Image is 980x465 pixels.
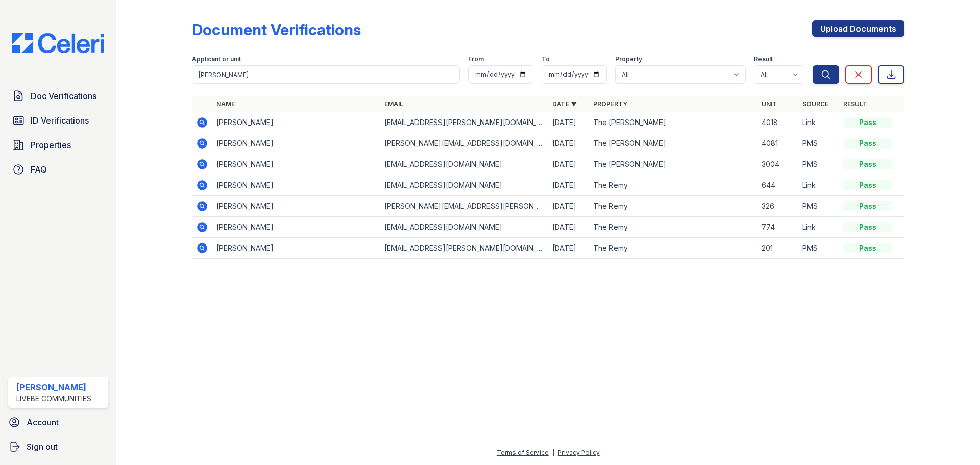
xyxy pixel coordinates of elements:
[212,154,380,175] td: [PERSON_NAME]
[762,100,777,108] a: Unit
[27,416,59,428] span: Account
[212,196,380,217] td: [PERSON_NAME]
[548,238,589,259] td: [DATE]
[212,217,380,238] td: [PERSON_NAME]
[558,449,600,456] a: Privacy Policy
[27,440,58,453] span: Sign out
[16,394,91,404] div: LiveBe Communities
[802,100,828,108] a: Source
[380,133,548,154] td: [PERSON_NAME][EMAIL_ADDRESS][DOMAIN_NAME]
[589,217,757,238] td: The Remy
[843,243,892,253] div: Pass
[31,163,47,176] span: FAQ
[192,55,241,63] label: Applicant or unit
[757,217,798,238] td: 774
[497,449,549,456] a: Terms of Service
[548,112,589,133] td: [DATE]
[380,238,548,259] td: [EMAIL_ADDRESS][PERSON_NAME][DOMAIN_NAME]
[4,436,112,457] a: Sign out
[552,100,577,108] a: Date ▼
[798,196,839,217] td: PMS
[757,133,798,154] td: 4081
[843,180,892,190] div: Pass
[31,139,71,151] span: Properties
[798,217,839,238] td: Link
[548,133,589,154] td: [DATE]
[4,412,112,432] a: Account
[8,135,108,155] a: Properties
[380,112,548,133] td: [EMAIL_ADDRESS][PERSON_NAME][DOMAIN_NAME]
[552,449,554,456] div: |
[548,196,589,217] td: [DATE]
[798,175,839,196] td: Link
[843,117,892,128] div: Pass
[548,217,589,238] td: [DATE]
[615,55,642,63] label: Property
[757,175,798,196] td: 644
[548,175,589,196] td: [DATE]
[192,20,361,39] div: Document Verifications
[380,196,548,217] td: [PERSON_NAME][EMAIL_ADDRESS][PERSON_NAME][DOMAIN_NAME]
[843,159,892,169] div: Pass
[380,175,548,196] td: [EMAIL_ADDRESS][DOMAIN_NAME]
[192,65,460,84] input: Search by name, email, or unit number
[542,55,550,63] label: To
[31,90,96,102] span: Doc Verifications
[212,112,380,133] td: [PERSON_NAME]
[843,201,892,211] div: Pass
[212,238,380,259] td: [PERSON_NAME]
[798,154,839,175] td: PMS
[216,100,235,108] a: Name
[757,154,798,175] td: 3004
[548,154,589,175] td: [DATE]
[593,100,627,108] a: Property
[843,100,867,108] a: Result
[757,196,798,217] td: 326
[843,222,892,232] div: Pass
[380,217,548,238] td: [EMAIL_ADDRESS][DOMAIN_NAME]
[4,33,112,53] img: CE_Logo_Blue-a8612792a0a2168367f1c8372b55b34899dd931a85d93a1a3d3e32e68fde9ad4.png
[380,154,548,175] td: [EMAIL_ADDRESS][DOMAIN_NAME]
[8,159,108,180] a: FAQ
[589,112,757,133] td: The [PERSON_NAME]
[8,110,108,131] a: ID Verifications
[468,55,484,63] label: From
[812,20,904,37] a: Upload Documents
[384,100,403,108] a: Email
[754,55,773,63] label: Result
[589,175,757,196] td: The Remy
[589,154,757,175] td: The [PERSON_NAME]
[589,133,757,154] td: The [PERSON_NAME]
[757,112,798,133] td: 4018
[798,112,839,133] td: Link
[589,196,757,217] td: The Remy
[31,114,89,127] span: ID Verifications
[589,238,757,259] td: The Remy
[8,86,108,106] a: Doc Verifications
[212,175,380,196] td: [PERSON_NAME]
[212,133,380,154] td: [PERSON_NAME]
[798,238,839,259] td: PMS
[757,238,798,259] td: 201
[16,381,91,394] div: [PERSON_NAME]
[843,138,892,149] div: Pass
[798,133,839,154] td: PMS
